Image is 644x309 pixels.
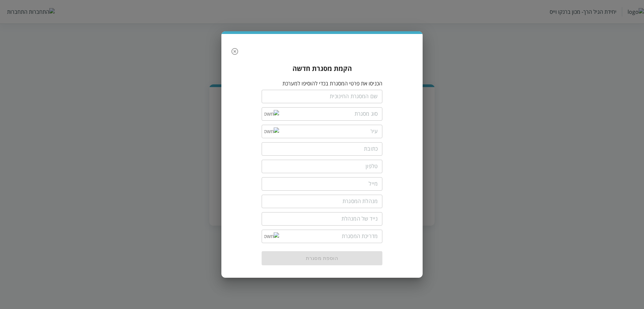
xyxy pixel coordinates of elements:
[279,125,378,138] input: עיר
[264,127,279,135] img: down
[262,212,382,226] input: נייד של המנהלת
[279,230,378,243] input: מדריכת המסגרת
[262,160,382,173] input: טלפון
[279,107,378,121] input: סוג מסגרת
[262,90,382,103] input: שם המסגרת החינוכית
[262,195,382,208] input: מנהלת המסגרת
[262,80,382,87] p: הכניסו את פרטי המסגרת בכדי להוסיפו למערכת
[262,177,382,191] input: מייל
[264,232,279,240] img: down
[262,142,382,156] input: כתובת
[234,64,410,73] h3: הקמת מסגרת חדשה
[264,110,279,118] img: down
